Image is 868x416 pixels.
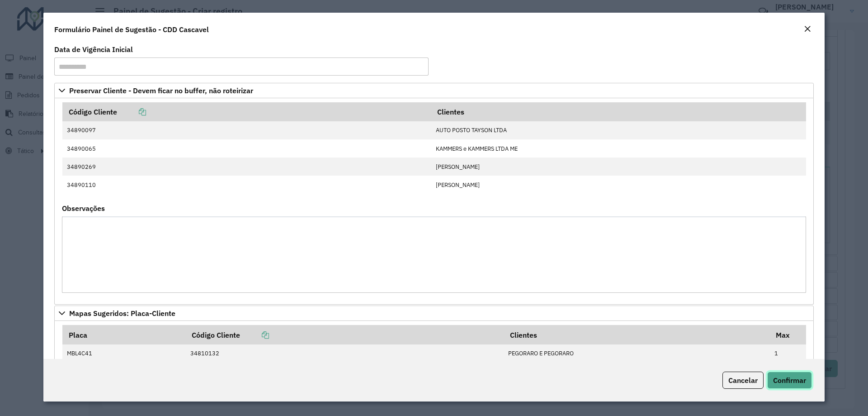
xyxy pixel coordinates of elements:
td: [PERSON_NAME] [431,176,806,194]
span: Preservar Cliente - Devem ficar no buffer, não roteirizar [69,87,253,94]
th: Placa [62,325,186,344]
th: Clientes [431,102,806,121]
span: Confirmar [773,376,806,385]
td: 34890110 [62,176,431,194]
label: Observações [62,203,105,214]
a: Preservar Cliente - Devem ficar no buffer, não roteirizar [54,83,814,98]
th: Max [770,325,806,344]
span: Cancelar [728,376,758,385]
div: Preservar Cliente - Devem ficar no buffer, não roteirizar [54,98,814,305]
h4: Formulário Painel de Sugestão - CDD Cascavel [54,24,209,35]
td: MBL4C41 [62,344,186,363]
th: Código Cliente [186,325,504,344]
button: Confirmar [767,372,812,389]
em: Fechar [804,25,811,33]
button: Cancelar [722,372,764,389]
td: 34810132 [186,344,504,363]
td: [PERSON_NAME] [431,158,806,176]
label: Data de Vigência Inicial [54,44,133,55]
a: Copiar [117,107,146,116]
a: Copiar [240,330,269,339]
span: Mapas Sugeridos: Placa-Cliente [69,310,175,317]
td: 1 [770,344,806,363]
a: Mapas Sugeridos: Placa-Cliente [54,306,814,321]
td: 34890269 [62,158,431,176]
th: Código Cliente [62,102,431,121]
button: Close [801,24,814,35]
td: AUTO POSTO TAYSON LTDA [431,121,806,139]
td: 34890097 [62,121,431,139]
td: KAMMERS e KAMMERS LTDA ME [431,139,806,158]
td: PEGORARO E PEGORARO [504,344,770,363]
td: 34890065 [62,139,431,158]
th: Clientes [504,325,770,344]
